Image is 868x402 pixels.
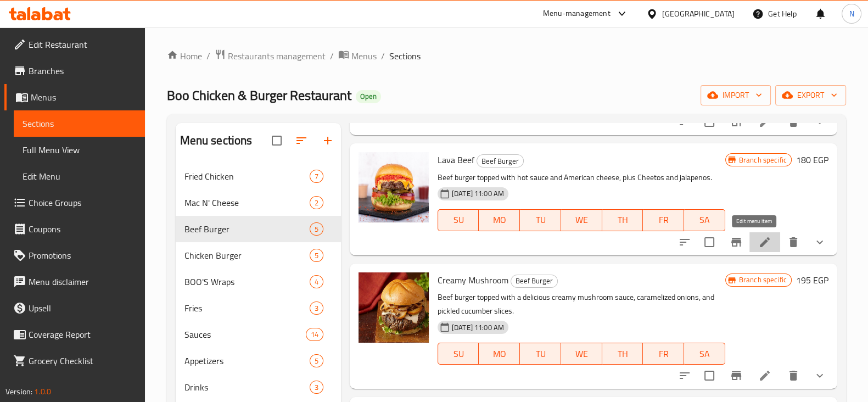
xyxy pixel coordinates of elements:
[4,321,145,348] a: Coverage Report
[602,209,643,231] button: TH
[176,163,341,189] div: Fried Chicken7
[4,242,145,269] a: Promotions
[796,272,828,288] h6: 195 EGP
[184,275,310,288] span: BOO'S Wraps
[684,343,725,365] button: SA
[184,222,310,236] span: Beef Burger
[31,91,136,104] span: Menus
[310,196,323,209] div: items
[698,231,721,254] span: Select to update
[14,163,145,189] a: Edit Menu
[4,31,145,58] a: Edit Restaurant
[607,346,639,362] span: TH
[602,343,643,365] button: TH
[310,354,323,367] div: items
[381,49,385,63] li: /
[310,303,323,314] span: 3
[176,295,341,321] div: Fries3
[389,49,421,63] span: Sections
[735,275,791,285] span: Branch specific
[356,90,381,103] div: Open
[23,143,136,157] span: Full Menu View
[29,328,136,341] span: Coverage Report
[310,356,323,366] span: 5
[671,362,698,389] button: sort-choices
[479,209,520,231] button: MO
[807,362,833,389] button: show more
[356,92,381,101] span: Open
[447,188,508,199] span: [DATE] 11:00 AM
[607,212,639,228] span: TH
[184,196,310,209] span: Mac N' Cheese
[359,152,429,222] img: Lava Beef
[180,132,253,149] h2: Menu sections
[758,369,771,382] a: Edit menu item
[306,328,323,341] div: items
[775,85,846,105] button: export
[671,229,698,255] button: sort-choices
[167,49,846,63] nav: breadcrumb
[184,354,310,367] span: Appetizers
[351,49,377,63] span: Menus
[4,348,145,374] a: Grocery Checklist
[698,364,721,387] span: Select to update
[310,277,323,287] span: 4
[310,250,323,261] span: 5
[310,249,323,262] div: items
[723,229,749,255] button: Branch-specific-item
[184,302,310,315] div: Fries
[184,249,310,262] span: Chicken Burger
[184,328,306,341] span: Sauces
[310,170,323,183] div: items
[438,171,725,185] p: Beef burger topped with hot sauce and American cheese, plus Cheetos and jalapenos.
[662,8,735,20] div: [GEOGRAPHIC_DATA]
[438,343,479,365] button: SU
[524,346,557,362] span: TU
[306,330,323,340] span: 14
[807,229,833,255] button: show more
[5,384,32,399] span: Version:
[709,88,762,102] span: import
[184,170,310,183] span: Fried Chicken
[23,117,136,130] span: Sections
[23,170,136,183] span: Edit Menu
[176,216,341,242] div: Beef Burger5
[701,85,771,105] button: import
[338,49,377,63] a: Menus
[29,302,136,315] span: Upsell
[14,110,145,137] a: Sections
[310,224,323,235] span: 5
[688,212,721,228] span: SA
[813,369,826,382] svg: Show Choices
[479,343,520,365] button: MO
[643,209,684,231] button: FR
[359,272,429,343] img: Creamy Mushroom
[688,346,721,362] span: SA
[228,49,326,63] span: Restaurants management
[315,127,341,154] button: Add section
[477,155,523,168] span: Beef Burger
[176,374,341,400] div: Drinks3
[29,249,136,262] span: Promotions
[310,198,323,208] span: 2
[477,154,524,168] div: Beef Burger
[310,381,323,394] div: items
[643,343,684,365] button: FR
[565,346,598,362] span: WE
[330,49,334,63] li: /
[520,209,561,231] button: TU
[543,7,611,20] div: Menu-management
[780,229,807,255] button: delete
[29,38,136,51] span: Edit Restaurant
[265,129,288,152] span: Select all sections
[4,269,145,295] a: Menu disclaimer
[438,272,508,288] span: Creamy Mushroom
[29,222,136,236] span: Coupons
[167,49,202,63] a: Home
[4,58,145,84] a: Branches
[184,381,310,394] div: Drinks
[176,321,341,348] div: Sauces14
[310,222,323,236] div: items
